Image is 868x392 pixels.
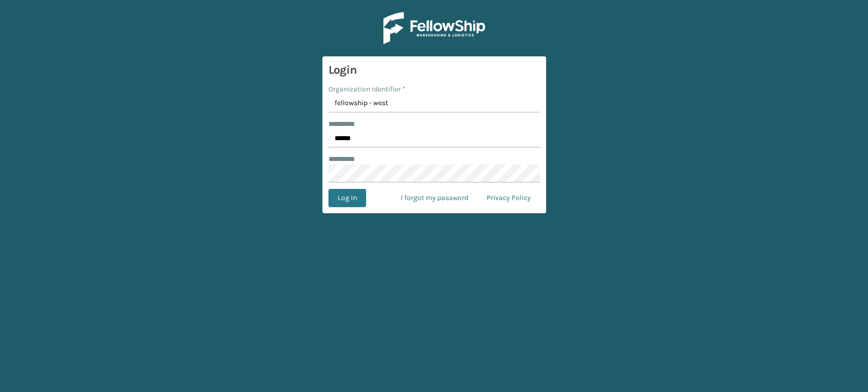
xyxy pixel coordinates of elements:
a: I forgot my password [392,189,477,207]
a: Privacy Policy [477,189,540,207]
button: Log In [328,189,366,207]
img: Logo [383,12,485,44]
h3: Login [328,62,540,78]
label: Organization Identifier [328,84,405,94]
